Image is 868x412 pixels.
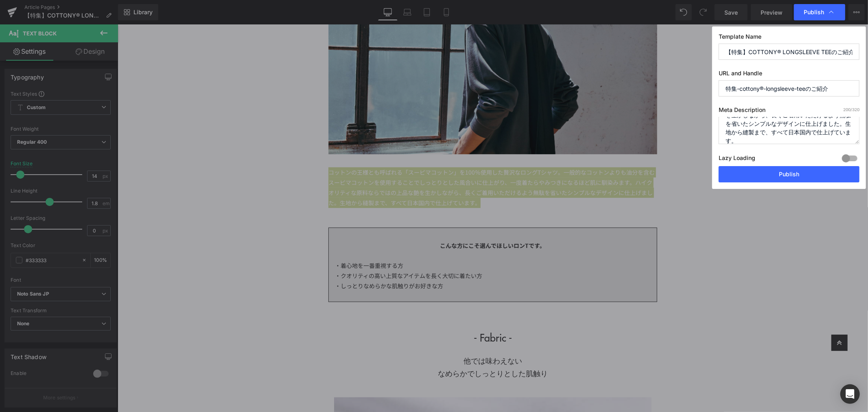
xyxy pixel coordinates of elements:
[222,174,363,182] span: 生地から縫製まで、すべて日本国内で仕上げています。
[843,107,859,112] span: /320
[719,153,755,166] label: Lazy Loading
[719,166,859,182] button: Publish
[217,247,365,255] span: ・クオリティの高い上質なアイテムを長く大切に着たい方
[840,384,860,404] div: Open Intercom Messenger
[216,330,534,355] h1: 他では味わえない なめらかでしっとりとした肌触り
[719,33,859,44] label: Template Name
[217,237,286,245] span: ・着心地を一番重視する方
[216,307,534,319] h1: - Fabric -
[323,217,428,225] strong: こんな方にこそ選んでほしいロンTです。
[211,143,540,184] div: コットンの王様とも呼ばれる「スーピマコットン」を100％使用した贅沢なロングTシャツ。一般的なコットンよりも油分を含むスーピマコットンを使用することでしっとりとした風合いに仕上がり、一度着たらや...
[843,107,851,112] span: 200
[719,70,859,80] label: URL and Handle
[804,9,824,16] span: Publish
[217,256,533,267] div: ・しっとりなめらかな肌触りがお好きな方
[719,106,859,117] label: Meta Description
